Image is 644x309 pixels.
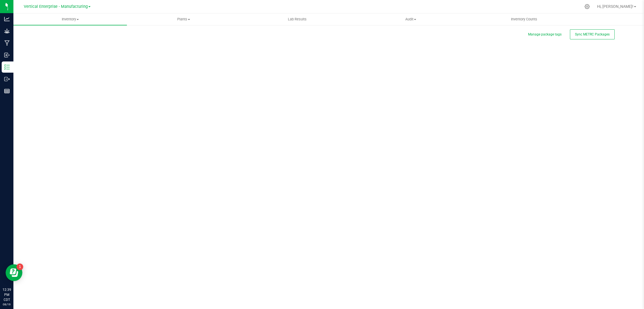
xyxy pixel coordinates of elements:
span: Lab Results [280,17,314,22]
inline-svg: Manufacturing [4,40,10,46]
p: 12:39 PM CDT [3,287,11,302]
inline-svg: Analytics [4,16,10,22]
span: Sync METRC Packages [575,32,610,36]
inline-svg: Inbound [4,52,10,58]
div: Manage settings [584,4,591,9]
button: Manage package tags [528,32,562,37]
inline-svg: Grow [4,28,10,34]
a: Plants [127,13,240,25]
iframe: Resource center unread badge [16,263,23,270]
p: 08/19 [3,302,11,306]
span: Inventory [13,17,127,22]
a: Inventory [13,13,127,25]
span: Plants [127,17,240,22]
a: Audit [354,13,467,25]
inline-svg: Inventory [4,64,10,70]
a: Lab Results [240,13,354,25]
a: Inventory Counts [467,13,581,25]
inline-svg: Reports [4,88,10,94]
iframe: Resource center [6,264,22,281]
span: Hi, [PERSON_NAME]! [597,4,633,9]
button: Sync METRC Packages [570,29,615,39]
span: Audit [354,17,467,22]
inline-svg: Outbound [4,76,10,82]
span: Vertical Enterprise - Manufacturing [24,4,88,9]
span: Inventory Counts [503,17,545,22]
